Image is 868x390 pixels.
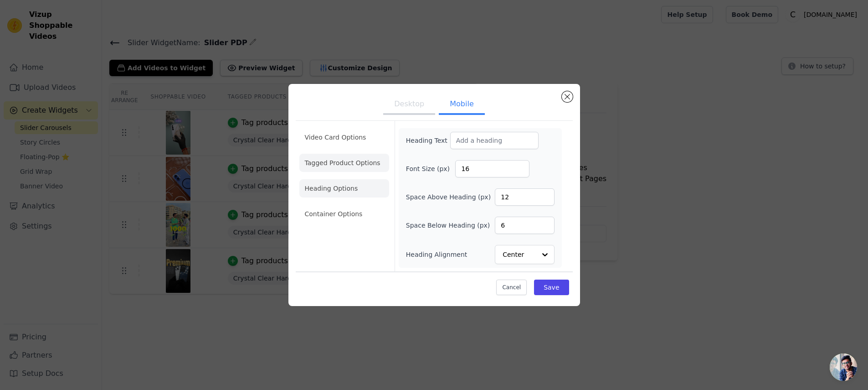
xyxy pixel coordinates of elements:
button: Cancel [496,280,527,295]
li: Tagged Product Options [299,154,389,172]
label: Space Below Heading (px) [406,221,490,230]
li: Container Options [299,205,389,223]
label: Font Size (px) [406,164,456,173]
li: Video Card Options [299,128,389,146]
label: Heading Text [406,136,450,145]
label: Space Above Heading (px) [406,192,491,202]
button: Close modal [562,91,573,102]
button: Mobile [439,95,484,115]
div: Open chat [830,354,857,381]
button: Save [534,280,569,295]
input: Add a heading [450,132,539,149]
label: Heading Alignment [406,250,469,259]
li: Heading Options [299,179,389,198]
button: Desktop [383,95,435,115]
